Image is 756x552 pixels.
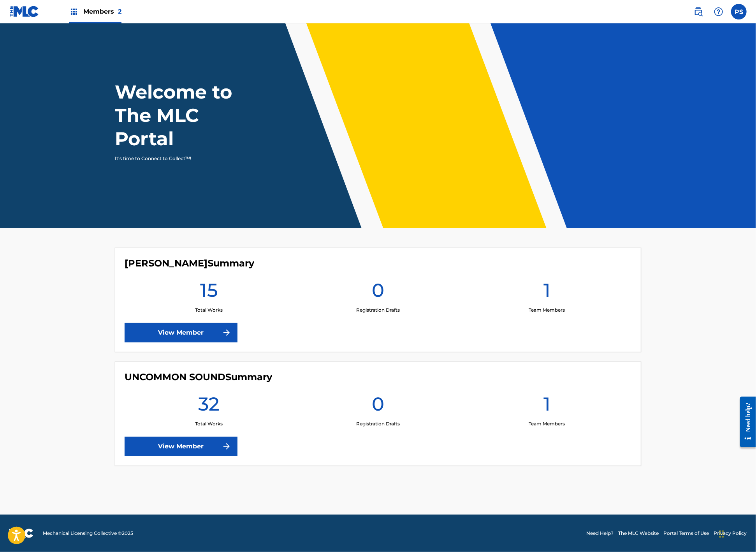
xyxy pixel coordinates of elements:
[691,4,706,19] a: Public Search
[200,279,218,307] h1: 15
[115,155,250,162] p: It's time to Connect to Collect™!
[9,6,39,17] img: MLC Logo
[618,530,659,537] a: The MLC Website
[714,530,747,537] a: Privacy Policy
[125,437,237,456] a: View Member
[222,328,231,337] img: f7272a7cc735f4ea7f67.svg
[83,7,121,16] span: Members
[125,371,272,383] h4: UNCOMMON SOUND
[118,8,121,15] span: 2
[195,420,223,427] p: Total Works
[198,392,220,420] h1: 32
[43,530,133,537] span: Mechanical Licensing Collective © 2025
[586,530,614,537] a: Need Help?
[663,530,709,537] a: Portal Terms of Use
[694,7,703,16] img: search
[125,323,237,342] a: View Member
[717,515,756,552] iframe: Chat Widget
[735,390,756,454] iframe: Resource Center
[719,522,724,546] div: Drag
[711,4,726,19] div: Help
[356,420,400,427] p: Registration Drafts
[372,279,384,307] h1: 0
[714,7,723,16] img: help
[9,529,33,538] img: logo
[125,257,254,269] h4: PATRICK SASSO
[69,7,79,16] img: Top Rightsholders
[529,420,565,427] p: Team Members
[529,307,565,314] p: Team Members
[372,392,384,420] h1: 0
[356,307,400,314] p: Registration Drafts
[115,80,260,150] h1: Welcome to The MLC Portal
[222,442,231,451] img: f7272a7cc735f4ea7f67.svg
[195,307,223,314] p: Total Works
[731,4,747,19] div: User Menu
[543,392,550,420] h1: 1
[543,279,550,307] h1: 1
